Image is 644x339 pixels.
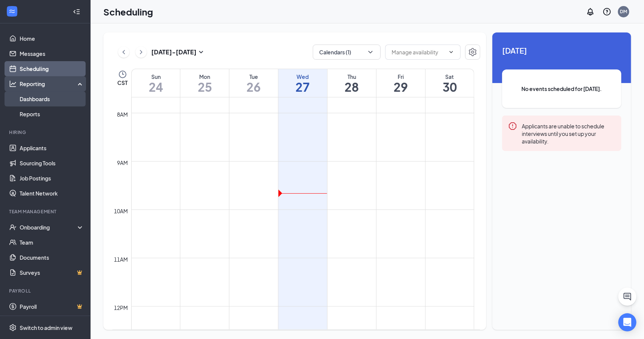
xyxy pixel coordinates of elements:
div: 9am [116,159,130,167]
svg: Collapse [73,8,80,15]
a: Job Postings [20,171,84,186]
div: Payroll [9,288,83,294]
h1: 28 [327,80,376,93]
a: Documents [20,250,84,265]
a: Home [20,31,84,46]
button: Calendars (1)ChevronDown [313,45,381,60]
a: Team [20,235,84,250]
div: DM [620,8,627,15]
input: Manage availability [392,48,445,56]
h1: 24 [132,80,180,93]
a: Applicants [20,140,84,156]
svg: ChevronDown [448,49,454,55]
h1: 30 [426,80,474,93]
svg: SmallChevronDown [197,48,206,57]
div: Team Management [9,208,83,215]
div: Tue [229,73,278,80]
div: 12pm [113,304,130,312]
h1: 25 [180,80,229,93]
svg: WorkstreamLogo [8,8,16,15]
div: Sun [132,73,180,80]
svg: Clock [118,70,127,79]
span: [DATE] [502,45,621,56]
a: August 29, 2025 [377,69,425,97]
div: Sat [426,73,474,80]
svg: ChevronDown [367,48,374,56]
div: Switch to admin view [20,324,72,331]
a: Scheduling [20,61,84,76]
h1: 27 [278,80,327,93]
button: Settings [465,45,480,60]
svg: QuestionInfo [603,7,612,16]
div: Fri [377,73,425,80]
a: Sourcing Tools [20,156,84,171]
h3: [DATE] - [DATE] [151,48,197,56]
div: Applicants are unable to schedule interviews until you set up your availability. [522,122,615,145]
button: ChevronRight [135,46,147,58]
h1: 29 [377,80,425,93]
svg: Analysis [9,80,17,88]
a: PayrollCrown [20,299,84,314]
span: CST [117,79,128,86]
svg: UserCheck [9,223,17,231]
div: 8am [116,110,130,119]
div: Open Intercom Messenger [618,313,636,331]
svg: Error [508,122,517,131]
a: Talent Network [20,186,84,201]
a: August 30, 2025 [426,69,474,97]
div: 10am [113,207,130,215]
div: Wed [278,73,327,80]
a: August 25, 2025 [180,69,229,97]
div: Thu [327,73,376,80]
div: Onboarding [20,223,78,231]
div: Hiring [9,129,83,136]
svg: Settings [468,48,477,57]
h1: Scheduling [103,5,153,18]
a: August 27, 2025 [278,69,327,97]
svg: Notifications [586,7,595,16]
div: 11am [113,255,130,263]
a: August 26, 2025 [229,69,278,97]
svg: ChevronLeft [120,48,128,57]
a: Dashboards [20,91,84,106]
svg: Settings [9,324,17,331]
a: SurveysCrown [20,265,84,280]
h1: 26 [229,80,278,93]
a: August 28, 2025 [327,69,376,97]
svg: ChatActive [623,292,632,301]
a: August 24, 2025 [132,69,180,97]
div: Mon [180,73,229,80]
a: Messages [20,46,84,61]
button: ChatActive [618,288,636,306]
svg: ChevronRight [137,48,145,57]
span: No events scheduled for [DATE]. [517,85,606,93]
div: Reporting [20,80,85,88]
a: Reports [20,106,84,122]
button: ChevronLeft [118,46,129,58]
